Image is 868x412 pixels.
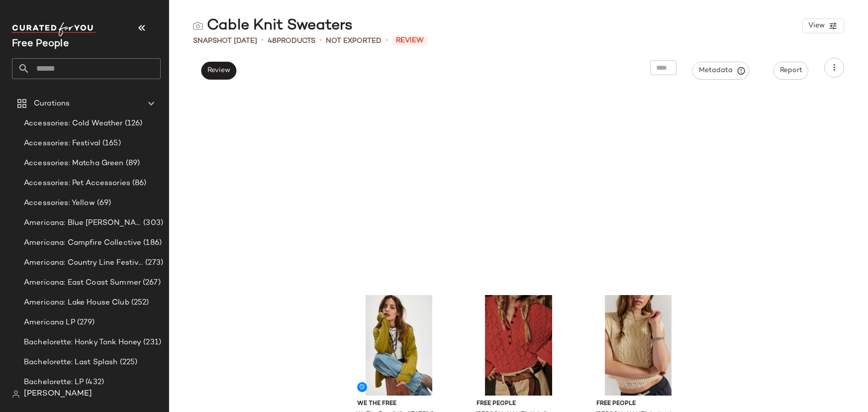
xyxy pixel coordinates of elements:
[773,62,808,80] button: Report
[477,400,561,409] span: Free People
[141,337,161,348] span: (231)
[201,62,236,80] button: Review
[123,118,143,129] span: (126)
[596,400,680,409] span: Free People
[12,39,69,49] span: Current Company Name
[326,36,382,46] span: Not Exported
[100,138,121,149] span: (165)
[193,36,257,46] span: Snapshot [DATE]
[24,217,141,229] span: Americana: Blue [PERSON_NAME] Baby
[129,297,149,309] span: (252)
[469,295,569,396] img: 100462811_060_e
[779,67,802,75] span: Report
[34,98,70,109] span: Curations
[24,237,141,249] span: Americana: Campfire Collective
[319,35,322,47] span: •
[261,35,264,47] span: •
[24,257,143,269] span: Americana: Country Line Festival
[24,388,92,400] span: [PERSON_NAME]
[24,198,95,209] span: Accessories: Yellow
[143,257,163,269] span: (273)
[193,21,203,31] img: svg%3e
[24,377,84,388] span: Bachelorette: LP
[12,390,20,398] img: svg%3e
[95,198,111,209] span: (69)
[84,377,104,388] span: (432)
[24,138,100,149] span: Accessories: Festival
[588,295,688,396] img: 82341371_012_a
[130,178,147,189] span: (86)
[357,400,441,409] span: We The Free
[24,337,141,348] span: Bachelorette: Honky Tonk Honey
[141,217,163,229] span: (303)
[75,317,95,328] span: (279)
[692,62,750,80] button: Metadata
[24,297,129,309] span: Americana: Lake House Club
[268,36,315,46] div: Products
[386,35,388,47] span: •
[141,277,161,289] span: (267)
[124,158,140,169] span: (89)
[24,158,124,169] span: Accessories: Matcha Green
[808,22,825,30] span: View
[207,67,230,75] span: Review
[268,37,277,45] span: 48
[349,295,449,396] img: 101689248_230_a
[392,36,428,45] span: Review
[12,22,96,36] img: cfy_white_logo.C9jOOHJF.svg
[118,357,138,368] span: (225)
[24,178,130,189] span: Accessories: Pet Accessories
[193,16,353,36] div: Cable Knit Sweaters
[141,237,162,249] span: (186)
[698,66,744,75] span: Metadata
[24,317,75,328] span: Americana LP
[24,118,123,129] span: Accessories: Cold Weather
[24,357,118,368] span: Bachelorette: Last Splash
[24,277,141,289] span: Americana: East Coast Summer
[802,18,844,33] button: View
